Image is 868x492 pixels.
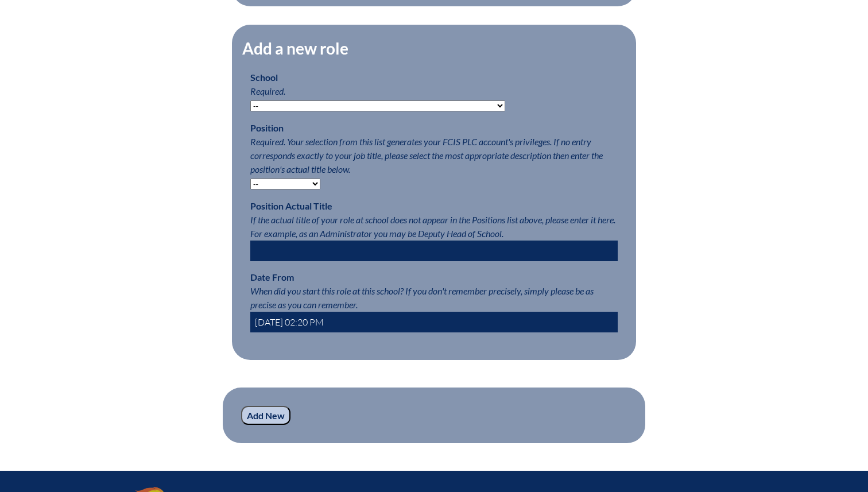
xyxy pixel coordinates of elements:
span: Required. Your selection from this list generates your FCIS PLC account's privileges. If no entry... [250,136,603,175]
input: Add New [241,406,290,425]
label: Position Actual Title [250,200,332,211]
legend: Add a new role [241,38,350,58]
label: Date From [250,272,294,282]
span: When did you start this role at this school? If you don't remember precisely, simply please be as... [250,285,594,310]
span: Required. [250,86,285,96]
label: Position [250,122,284,133]
label: School [250,72,278,83]
span: If the actual title of your role at school does not appear in the Positions list above, please en... [250,214,615,239]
